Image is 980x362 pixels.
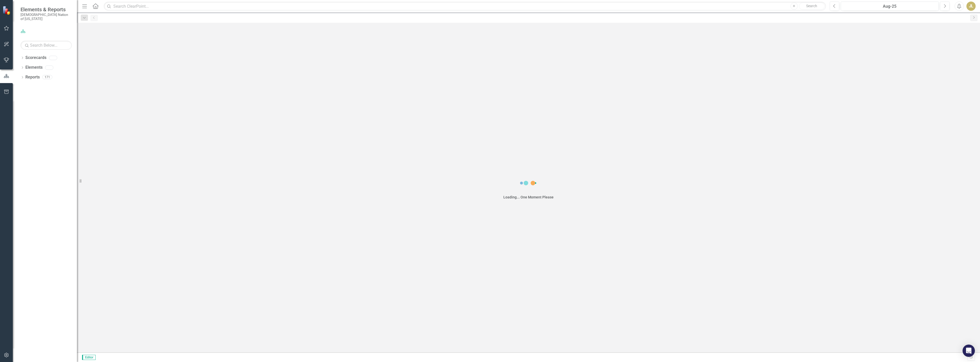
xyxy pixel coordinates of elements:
span: Elements & Reports [21,6,72,13]
small: [DEMOGRAPHIC_DATA] Nation of [US_STATE] [21,13,72,21]
button: Search [799,3,825,10]
div: 171 [42,75,52,79]
div: Aug-25 [843,3,937,9]
div: Open Intercom Messenger [963,345,975,357]
div: Loading... One Moment Please [503,195,554,200]
input: Search ClearPoint... [104,2,826,11]
button: Aug-25 [841,2,939,11]
button: JL [966,2,976,11]
input: Search Below... [21,41,72,50]
span: Search [806,4,817,8]
img: ClearPoint Strategy [3,6,12,15]
a: Scorecards [25,55,46,61]
a: Elements [25,65,43,71]
span: Editor [82,355,96,360]
a: Reports [25,74,40,80]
